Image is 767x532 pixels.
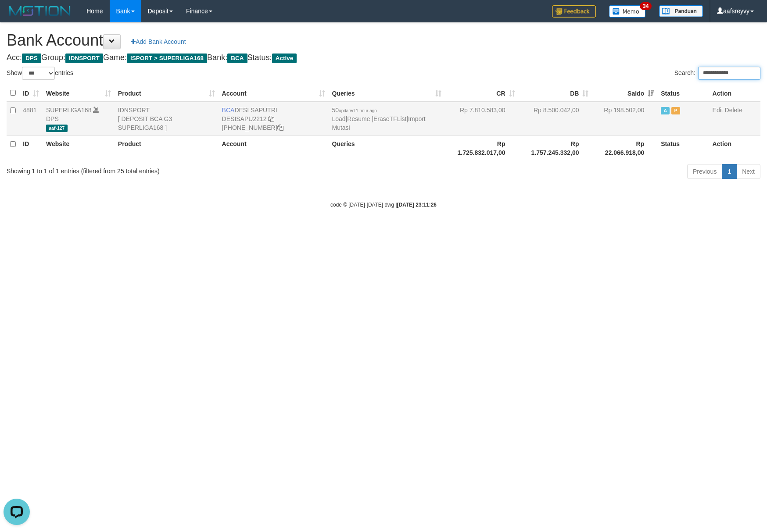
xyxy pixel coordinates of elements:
[222,115,267,122] a: DESISAPU2212
[445,136,519,161] th: Rp 1.725.832.017,00
[219,136,329,161] th: Account
[227,54,247,63] span: BCA
[552,5,596,18] img: Feedback.jpg
[671,107,680,114] span: Paused
[127,54,207,63] span: ISPORT > SUPERLIGA168
[272,54,297,63] span: Active
[46,107,92,114] a: SUPERLIGA168
[4,4,30,30] button: Open LiveChat chat widget
[329,85,445,102] th: Queries: activate to sort column ascending
[609,5,646,18] img: Button%20Memo.svg
[330,202,437,208] small: code © [DATE]-[DATE] dwg |
[277,124,283,131] a: Copy 4062280453 to clipboard
[7,32,760,49] h1: Bank Account
[519,102,592,136] td: Rp 8.500.042,00
[22,67,55,80] select: Showentries
[268,115,274,122] a: Copy DESISAPU2212 to clipboard
[445,102,519,136] td: Rp 7.810.583,00
[709,85,760,102] th: Action
[332,107,377,114] span: 50
[592,102,657,136] td: Rp 198.502,00
[373,115,406,122] a: EraseTFList
[115,136,219,161] th: Product
[397,202,437,208] strong: [DATE] 23:11:26
[519,85,592,102] th: DB: activate to sort column ascending
[736,164,760,179] a: Next
[519,136,592,161] th: Rp 1.757.245.332,00
[725,107,742,114] a: Delete
[43,136,115,161] th: Website
[43,102,115,136] td: DPS
[219,102,329,136] td: DESI SAPUTRI [PHONE_NUMBER]
[713,107,723,114] a: Edit
[7,4,73,18] img: MOTION_logo.png
[19,136,43,161] th: ID
[125,34,191,49] a: Add Bank Account
[43,85,115,102] th: Website: activate to sort column ascending
[592,136,657,161] th: Rp 22.066.918,00
[7,67,73,80] label: Show entries
[657,85,709,102] th: Status
[657,136,709,161] th: Status
[445,85,519,102] th: CR: activate to sort column ascending
[65,54,103,63] span: IDNSPORT
[347,115,370,122] a: Resume
[592,85,657,102] th: Saldo: activate to sort column ascending
[19,102,43,136] td: 4881
[22,54,41,63] span: DPS
[329,136,445,161] th: Queries
[46,125,68,132] span: aaf-127
[722,164,737,179] a: 1
[219,85,329,102] th: Account: activate to sort column ascending
[339,108,377,113] span: updated 1 hour ago
[687,164,722,179] a: Previous
[222,107,235,114] span: BCA
[7,54,760,62] h4: Acc: Group: Game: Bank: Status:
[659,5,703,17] img: panduan.png
[661,107,670,114] span: Active
[332,115,346,122] a: Load
[115,85,219,102] th: Product: activate to sort column ascending
[7,163,313,175] div: Showing 1 to 1 of 1 entries (filtered from 25 total entries)
[698,67,760,80] input: Search:
[332,107,426,131] span: | | |
[115,102,219,136] td: IDNSPORT [ DEPOSIT BCA G3 SUPERLIGA168 ]
[19,85,43,102] th: ID: activate to sort column ascending
[709,136,760,161] th: Action
[674,67,760,80] label: Search:
[640,2,652,10] span: 34
[332,115,426,131] a: Import Mutasi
